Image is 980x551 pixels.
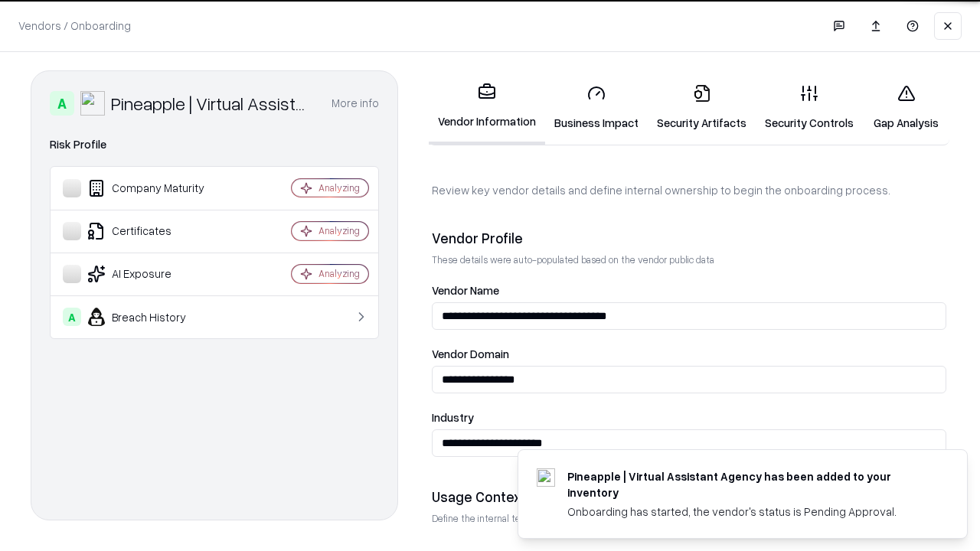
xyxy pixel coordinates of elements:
[63,308,246,326] div: Breach History
[756,72,863,143] a: Security Controls
[332,90,379,117] button: More info
[545,72,648,143] a: Business Impact
[50,135,379,154] div: Risk Profile
[432,412,946,423] label: Industry
[432,182,946,198] p: Review key vendor details and define internal ownership to begin the onboarding process.
[63,265,246,283] div: AI Exposure
[863,72,949,143] a: Gap Analysis
[18,18,131,34] p: Vendors / Onboarding
[63,222,246,240] div: Certificates
[429,70,545,145] a: Vendor Information
[432,285,946,296] label: Vendor Name
[318,181,360,194] div: Analyzing
[432,229,946,247] div: Vendor Profile
[318,267,360,280] div: Analyzing
[432,348,946,360] label: Vendor Domain
[648,72,756,143] a: Security Artifacts
[50,91,74,116] div: A
[432,512,946,525] p: Define the internal team and reason for using this vendor. This helps assess business relevance a...
[432,253,946,266] p: These details were auto-populated based on the vendor public data
[63,179,246,197] div: Company Maturity
[567,504,930,520] div: Onboarding has started, the vendor's status is Pending Approval.
[537,468,555,487] img: trypineapple.com
[63,308,81,326] div: A
[567,468,930,500] div: Pineapple | Virtual Assistant Agency has been added to your inventory
[80,91,105,116] img: Pineapple | Virtual Assistant Agency
[432,487,946,506] div: Usage Context
[318,224,360,237] div: Analyzing
[111,91,313,116] div: Pineapple | Virtual Assistant Agency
